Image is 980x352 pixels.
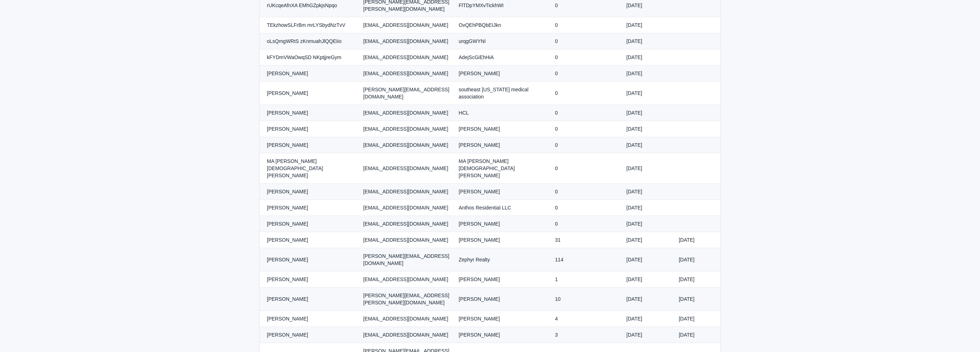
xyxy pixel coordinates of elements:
td: oLsQmgWRtS zKnmuahJlQQEiIo [260,33,359,49]
td: [PERSON_NAME] [455,327,551,343]
td: 10 [551,288,622,311]
td: [DATE] [622,66,674,82]
td: [PERSON_NAME] [260,137,359,153]
td: [EMAIL_ADDRESS][DOMAIN_NAME] [359,184,454,200]
td: [EMAIL_ADDRESS][DOMAIN_NAME] [359,33,454,49]
td: [EMAIL_ADDRESS][DOMAIN_NAME] [359,66,454,82]
td: 4 [551,311,622,327]
td: 0 [551,33,622,49]
td: HCL [455,105,551,121]
td: 0 [551,216,622,232]
td: [DATE] [622,248,674,271]
td: [DATE] [622,184,674,200]
td: 0 [551,66,622,82]
td: [PERSON_NAME] [455,216,551,232]
td: [PERSON_NAME] [260,66,359,82]
td: [PERSON_NAME] [455,288,551,311]
td: OvQEhPBQbEIJkn [455,17,551,33]
td: [PERSON_NAME] [455,66,551,82]
td: [EMAIL_ADDRESS][DOMAIN_NAME] [359,121,454,137]
td: [DATE] [674,288,720,311]
td: [PERSON_NAME] [260,121,359,137]
td: [EMAIL_ADDRESS][DOMAIN_NAME] [359,137,454,153]
td: kFYDmVWaOwqSD NKptjjreGym [260,49,359,66]
td: [EMAIL_ADDRESS][DOMAIN_NAME] [359,271,454,288]
td: [PERSON_NAME] [455,271,551,288]
td: [PERSON_NAME] [260,184,359,200]
td: [DATE] [674,271,720,288]
td: [PERSON_NAME][EMAIL_ADDRESS][DOMAIN_NAME] [359,82,454,105]
td: [DATE] [622,271,674,288]
td: [EMAIL_ADDRESS][DOMAIN_NAME] [359,153,454,184]
td: [EMAIL_ADDRESS][DOMAIN_NAME] [359,105,454,121]
td: [PERSON_NAME] [260,82,359,105]
td: MA [PERSON_NAME][DEMOGRAPHIC_DATA] [PERSON_NAME] [455,153,551,184]
td: [PERSON_NAME] [455,137,551,153]
td: [DATE] [622,33,674,49]
td: [PERSON_NAME][EMAIL_ADDRESS][PERSON_NAME][DOMAIN_NAME] [359,288,454,311]
td: [PERSON_NAME] [260,271,359,288]
td: [PERSON_NAME][EMAIL_ADDRESS][DOMAIN_NAME] [359,248,454,271]
td: [DATE] [622,311,674,327]
td: [PERSON_NAME] [455,121,551,137]
td: 3 [551,327,622,343]
td: 0 [551,49,622,66]
td: [DATE] [622,105,674,121]
td: urqgGWYNI [455,33,551,49]
td: [DATE] [622,82,674,105]
td: [EMAIL_ADDRESS][DOMAIN_NAME] [359,49,454,66]
td: [DATE] [622,137,674,153]
td: [PERSON_NAME] [260,288,359,311]
td: southeast [US_STATE] medical association [455,82,551,105]
td: [EMAIL_ADDRESS][DOMAIN_NAME] [359,216,454,232]
td: [PERSON_NAME] [455,232,551,248]
td: [EMAIL_ADDRESS][DOMAIN_NAME] [359,17,454,33]
td: [DATE] [622,200,674,216]
td: [DATE] [622,288,674,311]
td: [DATE] [674,327,720,343]
td: Zephyr Realty [455,248,551,271]
td: [DATE] [622,121,674,137]
td: [DATE] [622,232,674,248]
td: [PERSON_NAME] [260,216,359,232]
td: 0 [551,184,622,200]
td: 31 [551,232,622,248]
td: [EMAIL_ADDRESS][DOMAIN_NAME] [359,200,454,216]
td: 0 [551,153,622,184]
td: [PERSON_NAME] [455,184,551,200]
td: [EMAIL_ADDRESS][DOMAIN_NAME] [359,311,454,327]
td: 0 [551,82,622,105]
td: 1 [551,271,622,288]
td: [PERSON_NAME] [260,311,359,327]
td: 0 [551,200,622,216]
td: [PERSON_NAME] [260,232,359,248]
td: [PERSON_NAME] [260,248,359,271]
td: [DATE] [674,248,720,271]
td: [PERSON_NAME] [260,105,359,121]
td: 0 [551,105,622,121]
td: [DATE] [674,232,720,248]
td: 0 [551,121,622,137]
td: [EMAIL_ADDRESS][DOMAIN_NAME] [359,327,454,343]
td: 0 [551,137,622,153]
td: [DATE] [622,216,674,232]
td: [PERSON_NAME] [455,311,551,327]
td: [EMAIL_ADDRESS][DOMAIN_NAME] [359,232,454,248]
td: [DATE] [622,49,674,66]
td: 114 [551,248,622,271]
td: 0 [551,17,622,33]
td: Anthos Residential LLC [455,200,551,216]
td: [DATE] [674,311,720,327]
td: [PERSON_NAME] [260,327,359,343]
td: [DATE] [622,17,674,33]
td: AdejScGiEhHiA [455,49,551,66]
td: [DATE] [622,153,674,184]
td: MA [PERSON_NAME][DEMOGRAPHIC_DATA] [PERSON_NAME] [260,153,359,184]
td: TEkzhowSLFrBm mrLYSbydNzTvV [260,17,359,33]
td: [DATE] [622,327,674,343]
td: [PERSON_NAME] [260,200,359,216]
